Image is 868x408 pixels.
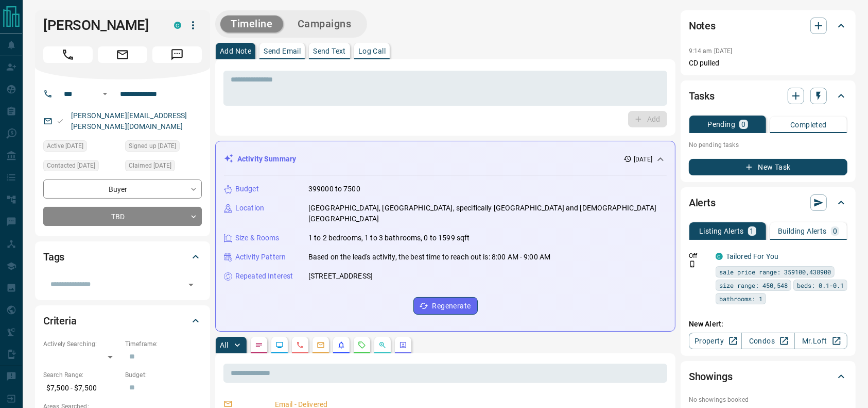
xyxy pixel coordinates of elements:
[125,140,202,155] div: Sun Aug 10 2025
[57,118,64,125] svg: Email Valid
[689,194,716,211] h2: Alerts
[43,179,202,199] div: Buyer
[235,233,280,243] p: Size & Rooms
[699,227,744,235] p: Listing Alerts
[750,227,754,235] p: 1
[308,252,550,263] p: Based on the lead's activity, the best time to reach out is: 8:00 AM - 9:00 AM
[308,233,470,243] p: 1 to 2 bedrooms, 1 to 3 bathrooms, 0 to 1599 sqft
[184,278,198,292] button: Open
[98,46,147,63] span: Email
[43,160,120,174] div: Sun Aug 10 2025
[264,47,301,55] p: Send Email
[778,227,827,235] p: Building Alerts
[43,244,202,269] div: Tags
[313,47,346,55] p: Send Text
[308,271,373,282] p: [STREET_ADDRESS]
[43,308,202,333] div: Criteria
[719,280,788,290] span: size range: 450,548
[47,160,95,171] span: Contacted [DATE]
[716,253,723,260] div: condos.ca
[689,13,847,38] div: Notes
[794,333,847,349] a: Mr.Loft
[689,137,847,153] p: No pending tasks
[43,370,120,380] p: Search Range:
[235,184,259,194] p: Budget
[399,341,407,349] svg: Agent Actions
[296,341,304,349] svg: Calls
[235,271,293,282] p: Repeated Interest
[726,252,778,260] a: Tailored For You
[378,341,387,349] svg: Opportunities
[413,297,478,315] button: Regenerate
[719,267,831,277] span: sale price range: 359100,438900
[337,341,345,349] svg: Listing Alerts
[235,203,264,214] p: Location
[43,207,202,226] div: TBD
[224,150,667,169] div: Activity Summary[DATE]
[43,46,93,63] span: Call
[797,280,844,290] span: beds: 0.1-0.1
[174,22,181,29] div: condos.ca
[220,341,228,349] p: All
[689,190,847,215] div: Alerts
[833,227,837,235] p: 0
[741,333,794,349] a: Condos
[358,47,386,55] p: Log Call
[358,341,366,349] svg: Requests
[47,141,83,151] span: Active [DATE]
[689,88,715,104] h2: Tasks
[43,140,120,155] div: Sun Aug 10 2025
[689,159,847,175] button: New Task
[237,154,296,165] p: Activity Summary
[129,160,171,171] span: Claimed [DATE]
[125,370,202,380] p: Budget:
[689,260,696,268] svg: Push Notification Only
[235,252,286,263] p: Activity Pattern
[220,15,283,32] button: Timeline
[125,339,202,349] p: Timeframe:
[43,313,77,329] h2: Criteria
[220,47,251,55] p: Add Note
[689,364,847,389] div: Showings
[689,58,847,69] p: CD pulled
[275,341,284,349] svg: Lead Browsing Activity
[719,293,762,304] span: bathrooms: 1
[707,121,735,128] p: Pending
[43,339,120,349] p: Actively Searching:
[255,341,263,349] svg: Notes
[689,84,847,108] div: Tasks
[71,111,187,130] a: [PERSON_NAME][EMAIL_ADDRESS][PERSON_NAME][DOMAIN_NAME]
[634,155,652,164] p: [DATE]
[317,341,325,349] svg: Emails
[43,380,120,397] p: $7,500 - $7,500
[689,18,716,34] h2: Notes
[308,184,360,194] p: 399000 to 7500
[790,121,827,128] p: Completed
[689,47,733,55] p: 9:14 am [DATE]
[99,88,111,100] button: Open
[689,395,847,404] p: No showings booked
[43,249,64,265] h2: Tags
[741,121,745,128] p: 0
[689,251,709,260] p: Off
[689,368,733,385] h2: Showings
[308,203,667,224] p: [GEOGRAPHIC_DATA], [GEOGRAPHIC_DATA], specifically [GEOGRAPHIC_DATA] and [DEMOGRAPHIC_DATA][GEOGR...
[689,319,847,330] p: New Alert:
[129,141,176,151] span: Signed up [DATE]
[689,333,742,349] a: Property
[43,17,159,34] h1: [PERSON_NAME]
[152,46,202,63] span: Message
[125,160,202,174] div: Sun Aug 10 2025
[287,15,362,32] button: Campaigns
